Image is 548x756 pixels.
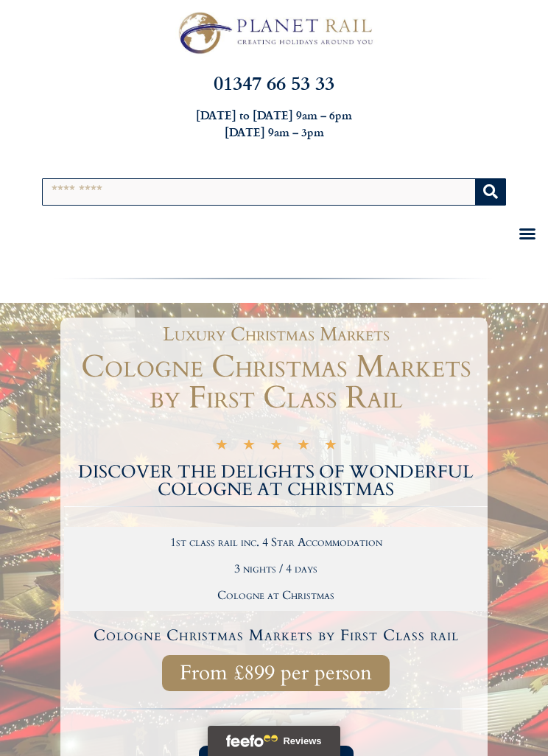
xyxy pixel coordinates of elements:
h2: Cologne at Christmas [74,589,478,601]
h1: Cologne Christmas Markets by First Class Rail [64,351,488,413]
i: ★ [270,440,283,454]
div: Menu Toggle [514,220,541,247]
div: 5/5 [215,438,337,454]
h1: Luxury Christmas Markets [71,325,480,344]
button: Search [475,179,505,205]
h2: 3 nights / 4 days [74,563,478,575]
strong: [DATE] to [DATE] 9am – 6pm [196,107,352,123]
a: From £899 per person [162,655,390,691]
p: call us now on [71,722,480,739]
strong: [DATE] 9am – 3pm [225,124,324,140]
h4: Cologne Christmas Markets by First Class rail [66,628,485,643]
a: 01347 66 53 33 [214,68,334,97]
h2: DISCOVER THE DELIGHTS OF WONDERFUL COLOGNE AT CHRISTMAS [64,463,488,499]
span: From £899 per person [180,664,372,682]
i: ★ [297,440,310,454]
img: Planet Rail Train Holidays Logo [170,7,378,58]
i: ★ [324,440,337,454]
i: ★ [242,440,256,454]
h2: 1st class rail inc. 4 Star Accommodation [74,536,478,548]
i: ★ [215,440,228,454]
